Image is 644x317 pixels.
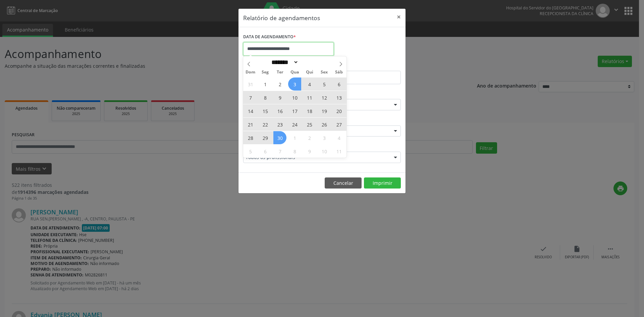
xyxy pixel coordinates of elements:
span: Sáb [332,70,346,74]
span: Setembro 17, 2025 [288,104,301,117]
button: Close [392,9,406,25]
button: Cancelar [325,177,362,189]
span: Setembro 9, 2025 [273,91,286,104]
span: Setembro 19, 2025 [318,104,331,117]
span: Setembro 14, 2025 [244,104,257,117]
span: Outubro 6, 2025 [259,145,272,158]
span: Qui [302,70,317,74]
span: Setembro 8, 2025 [259,91,272,104]
span: Seg [258,70,273,74]
span: Setembro 16, 2025 [273,104,286,117]
span: Setembro 10, 2025 [288,91,301,104]
span: Outubro 10, 2025 [318,145,331,158]
span: Setembro 4, 2025 [303,77,316,91]
span: Outubro 3, 2025 [318,131,331,144]
span: Setembro 28, 2025 [244,131,257,144]
span: Setembro 21, 2025 [244,118,257,131]
span: Setembro 12, 2025 [318,91,331,104]
span: Setembro 6, 2025 [332,77,345,91]
span: Outubro 11, 2025 [332,145,345,158]
span: Outubro 4, 2025 [332,131,345,144]
span: Setembro 24, 2025 [288,118,301,131]
input: Year [299,59,321,66]
span: Setembro 13, 2025 [332,91,345,104]
span: Setembro 11, 2025 [303,91,316,104]
span: Outubro 5, 2025 [244,145,257,158]
span: Qua [287,70,302,74]
span: Setembro 3, 2025 [288,77,301,91]
span: Setembro 22, 2025 [259,118,272,131]
span: Setembro 30, 2025 [273,131,286,144]
span: Setembro 23, 2025 [273,118,286,131]
h5: Relatório de agendamentos [243,13,320,22]
span: Setembro 18, 2025 [303,104,316,117]
span: Dom [243,70,258,74]
span: Outubro 2, 2025 [303,131,316,144]
span: Setembro 25, 2025 [303,118,316,131]
span: Outubro 9, 2025 [303,145,316,158]
span: Setembro 20, 2025 [332,104,345,117]
label: ATÉ [324,60,401,71]
span: Sex [317,70,332,74]
select: Month [269,59,299,66]
button: Imprimir [364,177,401,189]
span: Setembro 29, 2025 [259,131,272,144]
span: Outubro 1, 2025 [288,131,301,144]
label: DATA DE AGENDAMENTO [243,32,296,42]
span: Setembro 15, 2025 [259,104,272,117]
span: Setembro 7, 2025 [244,91,257,104]
span: Setembro 27, 2025 [332,118,345,131]
span: Outubro 8, 2025 [288,145,301,158]
span: Setembro 5, 2025 [318,77,331,91]
span: Agosto 31, 2025 [244,77,257,91]
span: Outubro 7, 2025 [273,145,286,158]
span: Setembro 1, 2025 [259,77,272,91]
span: Setembro 2, 2025 [273,77,286,91]
span: Setembro 26, 2025 [318,118,331,131]
span: Ter [273,70,287,74]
